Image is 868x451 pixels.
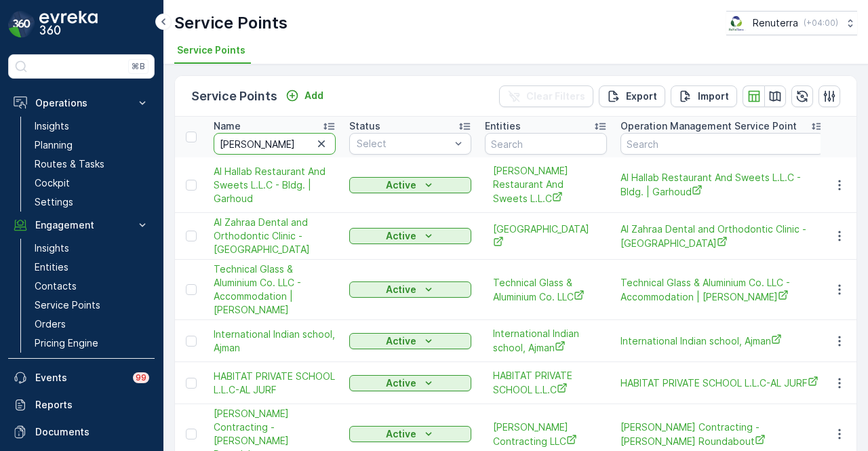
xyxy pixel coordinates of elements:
[493,420,599,448] span: [PERSON_NAME] Contracting LLC
[177,43,245,57] span: Service Points
[29,117,155,136] a: Insights
[485,119,521,133] p: Entities
[186,284,197,295] div: Toggle Row Selected
[29,334,155,353] a: Pricing Engine
[499,85,593,107] button: Clear Filters
[35,279,77,293] p: Contacts
[29,136,155,155] a: Planning
[493,327,599,355] a: International Indian school, Ajman
[35,298,100,312] p: Service Points
[804,18,838,28] p: ( +04:00 )
[35,425,149,439] p: Documents
[174,12,288,34] p: Service Points
[304,89,323,102] p: Add
[620,222,824,250] a: Al Zahraa Dental and Orthodontic Clinic - Deira Al Dana Centre
[620,119,797,133] p: Operation Management Service Point
[136,372,146,383] p: 99
[29,174,155,193] a: Cockpit
[186,336,197,347] div: Toggle Row Selected
[620,420,824,448] span: [PERSON_NAME] Contracting - [PERSON_NAME] Roundabout
[493,164,599,205] a: Al Hallab Restaurant And Sweets L.L.C
[29,193,155,212] a: Settings
[626,90,657,103] p: Export
[35,317,66,331] p: Orders
[349,228,471,244] button: Active
[357,137,450,151] p: Select
[35,96,127,110] p: Operations
[493,222,599,250] a: Al Zahra Hospital
[8,418,155,446] a: Documents
[620,171,824,199] span: Al Hallab Restaurant And Sweets L.L.C - Bldg. | Garhoud
[214,119,241,133] p: Name
[526,90,585,103] p: Clear Filters
[29,296,155,315] a: Service Points
[35,195,73,209] p: Settings
[493,164,599,205] span: [PERSON_NAME] Restaurant And Sweets L.L.C
[35,176,70,190] p: Cockpit
[386,427,416,441] p: Active
[620,276,824,304] a: Technical Glass & Aluminium Co. LLC - Accommodation | Jabel Ali
[620,376,824,390] a: HABITAT PRIVATE SCHOOL L.L.C-AL JURF
[599,85,665,107] button: Export
[386,229,416,243] p: Active
[132,61,145,72] p: ⌘B
[493,222,599,250] span: [GEOGRAPHIC_DATA]
[349,177,471,193] button: Active
[214,328,336,355] span: International Indian school, Ajman
[386,283,416,296] p: Active
[493,369,599,397] a: HABITAT PRIVATE SCHOOL L.L.C
[186,429,197,439] div: Toggle Row Selected
[349,281,471,298] button: Active
[186,378,197,389] div: Toggle Row Selected
[386,178,416,192] p: Active
[35,398,149,412] p: Reports
[29,155,155,174] a: Routes & Tasks
[214,262,336,317] a: Technical Glass & Aluminium Co. LLC - Accommodation | Jabel Ali
[493,420,599,448] a: Wade Adams Contracting LLC
[8,90,155,117] button: Operations
[620,133,824,155] input: Search
[620,420,824,448] a: Wade Adams Contracting - Al Qudra Roundabout
[191,87,277,106] p: Service Points
[29,277,155,296] a: Contacts
[8,391,155,418] a: Reports
[214,216,336,256] a: Al Zahraa Dental and Orthodontic Clinic - Deira Al Dana Centre
[349,119,380,133] p: Status
[8,212,155,239] button: Engagement
[35,336,98,350] p: Pricing Engine
[35,371,125,385] p: Events
[29,315,155,334] a: Orders
[280,87,329,104] button: Add
[349,375,471,391] button: Active
[214,216,336,256] span: Al Zahraa Dental and Orthodontic Clinic - [GEOGRAPHIC_DATA]
[35,119,69,133] p: Insights
[214,262,336,317] span: Technical Glass & Aluminium Co. LLC - Accommodation | [PERSON_NAME]
[8,364,155,391] a: Events99
[493,276,599,304] a: Technical Glass & Aluminium Co. LLC
[186,180,197,191] div: Toggle Row Selected
[186,231,197,241] div: Toggle Row Selected
[349,333,471,349] button: Active
[620,222,824,250] span: Al Zahraa Dental and Orthodontic Clinic - [GEOGRAPHIC_DATA]
[35,157,104,171] p: Routes & Tasks
[485,133,607,155] input: Search
[753,16,798,30] p: Renuterra
[671,85,737,107] button: Import
[349,426,471,442] button: Active
[35,218,127,232] p: Engagement
[386,334,416,348] p: Active
[214,165,336,205] a: Al Hallab Restaurant And Sweets L.L.C - Bldg. | Garhoud
[29,239,155,258] a: Insights
[386,376,416,390] p: Active
[35,260,68,274] p: Entities
[620,334,824,348] a: International Indian school, Ajman
[214,370,336,397] a: HABITAT PRIVATE SCHOOL L.L.C-AL JURF
[726,11,857,35] button: Renuterra(+04:00)
[698,90,729,103] p: Import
